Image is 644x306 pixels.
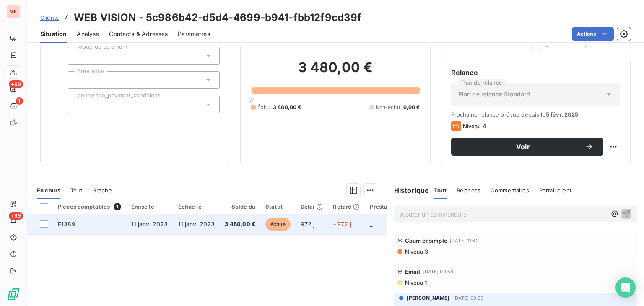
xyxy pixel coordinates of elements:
span: +99 [9,80,23,88]
span: 1 [16,97,23,105]
span: F1389 [58,220,75,228]
span: Clients [40,14,59,21]
span: Tout [434,187,447,194]
span: Analyse [77,30,99,38]
h6: Historique [387,185,429,195]
h6: Relance [451,67,620,78]
span: [DATE] 09:53 [453,296,484,301]
a: Clients [40,13,59,22]
span: 0 [249,97,253,104]
button: Voir [451,138,603,156]
span: Email [405,268,421,275]
span: Paramètres [178,30,210,38]
span: échue [265,218,291,231]
span: Non-échu [376,104,400,111]
span: +972 j [333,220,351,228]
input: Ajouter une valeur [75,52,81,60]
img: Logo LeanPay [7,288,20,301]
div: Statut [265,203,291,210]
input: Ajouter une valeur [75,101,81,108]
h2: 3 480,00 € [251,59,420,84]
span: Graphe [92,187,112,194]
span: 3 480,00 € [225,220,255,228]
span: Tout [70,187,82,194]
input: Ajouter une valeur [75,76,81,84]
span: 5 févr. 2025 [546,111,579,118]
span: Contacts & Adresses [109,30,168,38]
span: Prochaine relance prévue depuis le [451,111,620,118]
span: Voir [461,143,585,150]
div: Solde dû [225,203,255,210]
span: [DATE] 09:58 [423,269,453,274]
span: Niveau 1 [404,279,427,286]
span: +99 [9,212,23,220]
span: Niveau 4 [463,123,486,130]
span: Échu [257,104,270,111]
span: [DATE] 11:42 [450,238,479,243]
span: 0,00 € [403,104,420,111]
div: Délai [301,203,323,210]
span: _ [370,220,372,228]
div: Retard [333,203,360,210]
button: Actions [572,27,614,41]
div: Émise le [131,203,168,210]
span: Courrier simple [405,237,447,244]
div: Pièces comptables [58,203,121,210]
span: 11 janv. 2023 [178,220,215,228]
span: Situation [40,30,67,38]
span: 1 [114,203,121,210]
div: Échue le [178,203,215,210]
span: Commentaires [491,187,529,194]
span: En cours [37,187,60,194]
span: Portail client [539,187,571,194]
span: Relances [457,187,480,194]
span: 972 j [301,220,315,228]
span: Niveau 3 [404,248,428,255]
h3: WEB VISION - 5c986b42-d5d4-4699-b941-fbb12f9cd39f [74,10,361,25]
span: Plan de relance Standard [458,90,530,99]
div: Open Intercom Messenger [615,277,636,298]
span: 11 janv. 2023 [131,220,168,228]
span: [PERSON_NAME] [407,294,450,302]
div: ME [7,5,20,18]
div: Prestation [370,203,398,210]
span: 3 480,00 € [273,104,301,111]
